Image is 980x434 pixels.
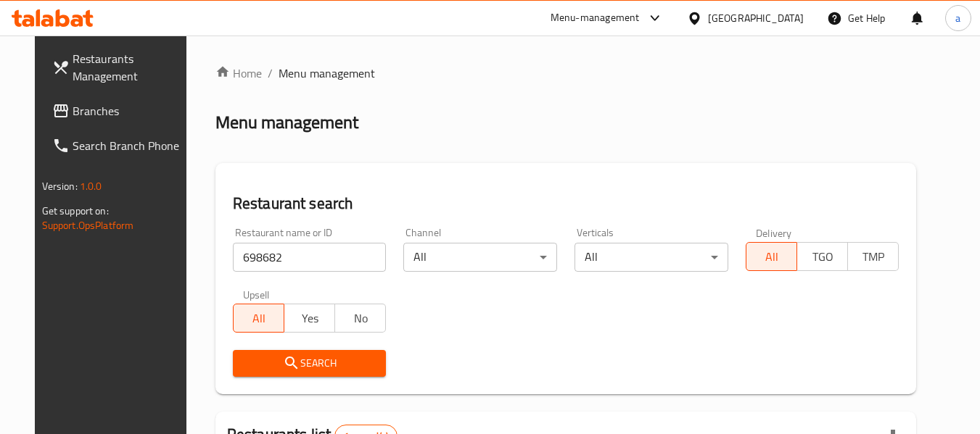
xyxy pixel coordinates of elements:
[42,201,109,220] span: Get support on:
[243,289,270,299] label: Upsell
[233,304,284,333] button: All
[233,193,899,214] h2: Restaurant search
[41,41,199,93] a: Restaurants Management
[708,10,804,26] div: [GEOGRAPHIC_DATA]
[41,128,199,163] a: Search Branch Phone
[42,216,134,235] a: Support.OpsPlatform
[341,308,380,329] span: No
[215,64,917,82] nav: breadcrumb
[42,177,78,196] span: Version:
[955,10,960,26] span: a
[551,9,640,27] div: Menu-management
[215,111,358,134] h2: Menu management
[796,242,848,271] button: TGO
[752,246,791,267] span: All
[284,304,335,333] button: Yes
[73,102,187,120] span: Branches
[746,242,797,271] button: All
[334,304,386,333] button: No
[847,242,899,271] button: TMP
[268,64,273,82] li: /
[290,308,329,329] span: Yes
[233,243,387,272] input: Search for restaurant name or ID..
[803,246,842,267] span: TGO
[279,64,375,82] span: Menu management
[73,137,187,154] span: Search Branch Phone
[575,243,728,272] div: All
[41,93,199,128] a: Branches
[239,308,279,329] span: All
[244,354,375,372] span: Search
[73,50,187,85] span: Restaurants Management
[233,350,387,377] button: Search
[215,64,262,82] a: Home
[403,243,557,272] div: All
[80,177,102,196] span: 1.0.0
[756,228,792,238] label: Delivery
[854,246,893,267] span: TMP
